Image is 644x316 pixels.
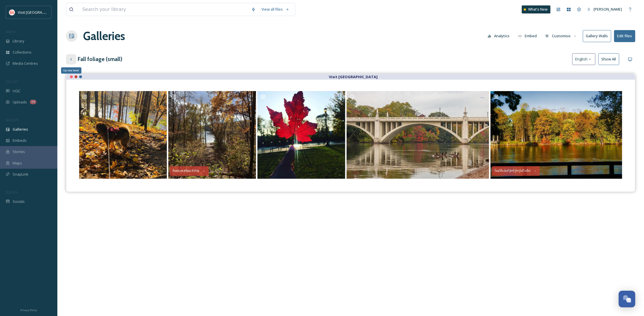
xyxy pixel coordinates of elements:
[490,91,623,179] a: Opens media popup. Media description: The many colors of life #stpatrickscountypark #onlyintheben...
[542,30,580,42] button: Customise
[13,138,27,143] span: Embeds
[259,4,292,15] a: View all files
[584,4,625,15] a: [PERSON_NAME]
[13,50,32,55] span: Collections
[79,3,248,16] input: Search your library
[61,67,81,74] div: Up one level
[516,30,540,42] button: Embed
[13,149,25,154] span: Stories
[168,91,257,179] a: Opens media popup. Media description: Rights approved at 2019-11-04T19:13:02.592+0000 by krissorich.
[257,91,346,179] a: Opens media popup. Media description: Rights approved at 2019-10-28T23:21:15.781+0000 by gamt_90.
[173,169,199,173] div: Find more places to hike
[13,99,27,105] span: Uploads
[614,30,635,42] button: Edit files
[20,306,37,313] a: Privacy Policy
[13,172,28,177] span: SnapLink
[495,169,531,173] div: Find the best spots for fall colors
[6,79,18,84] span: COLLECT
[78,55,122,63] h3: Fall foliage (small)
[79,91,168,179] a: Opens media popup. Media description: (Instagram-Swipe left-you don’t want to miss any of these!)...
[13,61,38,66] span: Media Centres
[13,38,24,44] span: Library
[575,56,588,62] span: English
[346,91,490,179] a: Opens media popup. Media description: 1d1da1c3-2f26-6f01-21c6-135fcf82f830.jpg.
[9,9,15,15] img: vsbm-stackedMISH_CMYKlogo2017.jpg
[6,190,17,194] span: SOCIALS
[619,291,635,307] button: Open Chat
[6,118,19,122] span: WIDGETS
[485,30,516,42] a: Analytics
[20,308,37,312] span: Privacy Policy
[6,30,16,34] span: MEDIA
[13,160,22,166] span: Maps
[598,53,619,65] button: Show All
[30,100,36,104] div: 14
[13,127,28,132] span: Galleries
[485,30,513,42] button: Analytics
[522,5,551,13] a: What's New
[83,28,125,45] a: Galleries
[583,30,611,42] button: Gallery Walls
[329,74,378,79] strong: Visit [GEOGRAPHIC_DATA]
[13,88,20,94] span: UGC
[18,9,62,15] span: Visit [GEOGRAPHIC_DATA]
[594,7,622,12] span: [PERSON_NAME]
[13,199,25,204] span: Socials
